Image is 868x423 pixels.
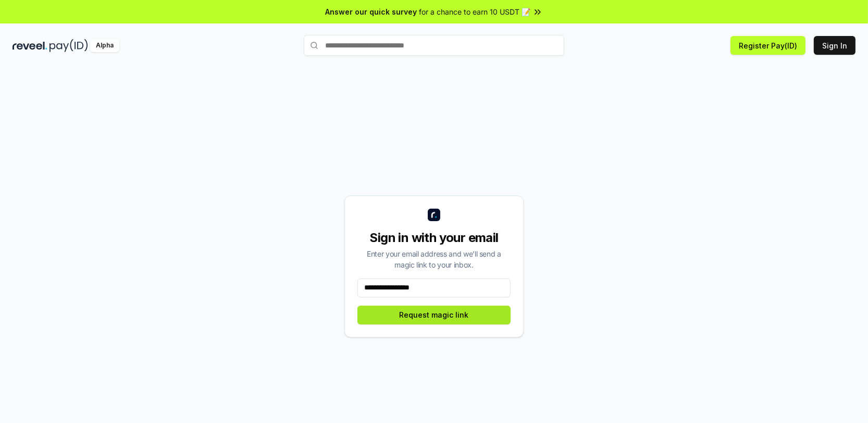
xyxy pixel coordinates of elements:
img: logo_small [428,209,440,221]
button: Sign In [814,36,855,55]
span: for a chance to earn 10 USDT 📝 [419,6,530,17]
div: Alpha [90,39,119,52]
div: Enter your email address and we’ll send a magic link to your inbox. [357,248,511,270]
div: Sign in with your email [357,229,511,246]
button: Register Pay(ID) [730,36,805,55]
img: reveel_dark [13,39,47,52]
span: Answer our quick survey [325,6,417,17]
img: pay_id [49,39,88,52]
button: Request magic link [357,306,511,324]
